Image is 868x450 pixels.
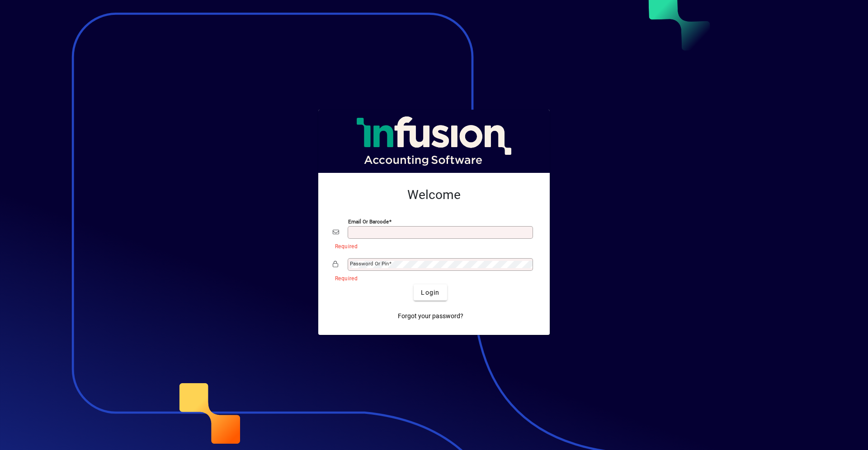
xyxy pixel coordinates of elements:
[394,308,467,324] a: Forgot your password?
[398,311,463,321] span: Forgot your password?
[421,288,439,297] span: Login
[414,284,447,301] button: Login
[335,273,528,283] mat-error: Required
[333,187,535,203] h2: Welcome
[348,218,389,225] mat-label: Email or Barcode
[350,260,389,267] mat-label: Password or Pin
[335,241,528,251] mat-error: Required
